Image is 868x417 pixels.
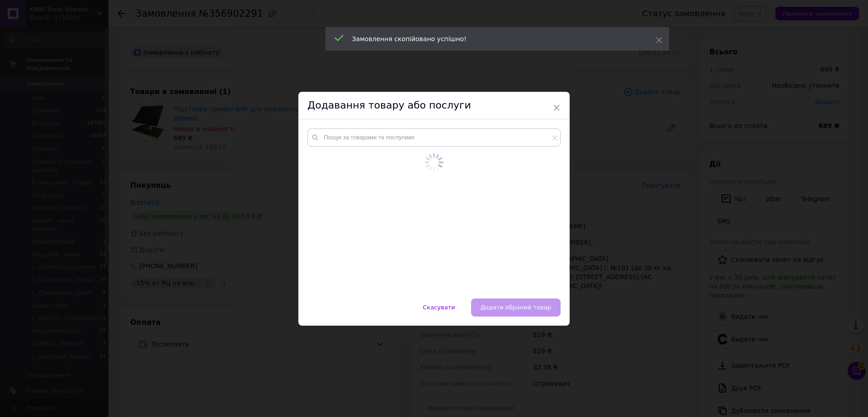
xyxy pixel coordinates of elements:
[298,92,570,119] div: Додавання товару або послуги
[352,34,633,43] div: Замовлення скопійовано успішно!
[307,128,561,147] input: Пошук за товарами та послугами
[423,304,455,311] span: Скасувати
[552,100,561,115] span: ×
[413,299,464,317] button: Скасувати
